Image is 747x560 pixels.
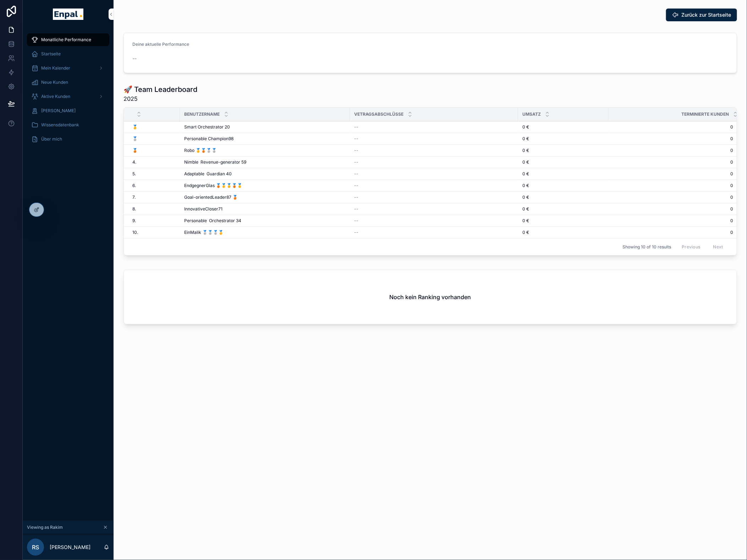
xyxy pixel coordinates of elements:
a: 🥉 [132,148,176,153]
span: Terminierte Kunden [681,111,729,117]
a: 0 € [522,171,604,177]
span: EndgegnerGlas 🥉🥇🥇🥉🥇 [184,183,242,188]
a: Startseite [27,48,109,60]
h1: 🚀 Team Leaderboard [123,84,197,94]
span: Wissensdatenbank [41,122,79,128]
a: Personable Champion98 [184,136,346,142]
span: 8. [132,206,136,212]
a: Über mich [27,133,109,146]
a: 6. [132,183,176,188]
span: Personable Champion98 [184,136,234,142]
span: Mein Kalender [41,65,70,71]
span: Viewing as Rakim [27,525,63,530]
a: Personable Orchestrator 34 [184,218,346,224]
span: 0 [609,218,734,224]
a: Smart Orchestrator 20 [184,124,346,130]
a: -- [354,159,514,165]
span: Adaptable Guardian 40 [184,171,232,177]
span: EinMalik 🥈🥈🥈🥇 [184,230,224,235]
span: Robo 🥇🥉🥈🥈 [184,148,217,153]
a: 0 € [522,230,604,235]
a: 0 [609,230,734,235]
span: -- [354,230,358,235]
p: [PERSON_NAME] [50,544,90,551]
a: InnovativeCloser71 [184,206,346,212]
a: 0 [609,136,734,142]
span: -- [354,159,358,165]
span: Startseite [41,51,61,57]
a: Wissensdatenbank [27,119,109,131]
span: 0 € [522,159,529,165]
a: Monatliche Performance [27,33,109,46]
span: 0 € [522,206,529,212]
a: -- [354,218,514,224]
span: Zurück zur Startseite [682,11,731,18]
a: EndgegnerGlas 🥉🥇🥇🥉🥇 [184,183,346,188]
a: [PERSON_NAME] [27,104,109,117]
a: 0 [609,194,734,200]
span: -- [354,194,358,200]
span: Goal-orientedLeader87 🥉 [184,194,238,200]
a: Nimble Revenue-generator 59 [184,159,346,165]
a: 0 € [522,194,604,200]
a: 0 [609,171,734,177]
span: Umsatz [522,111,541,117]
span: -- [354,206,358,212]
span: Nimble Revenue-generator 59 [184,159,246,165]
a: 5. [132,171,176,177]
span: 0 [609,148,734,153]
span: Monatliche Performance [41,37,91,43]
a: 0 [609,124,734,130]
a: 0 € [522,124,604,130]
span: 0 € [522,148,529,153]
a: Mein Kalender [27,62,109,75]
a: -- [354,230,514,235]
a: Adaptable Guardian 40 [184,171,346,177]
span: Neue Kunden [41,79,68,85]
a: Neue Kunden [27,76,109,89]
span: Über mich [41,136,62,142]
a: 0 € [522,218,604,224]
span: -- [354,171,358,177]
span: 🥈 [132,136,138,142]
span: 4. [132,159,136,165]
a: 7. [132,194,176,200]
a: 8. [132,206,176,212]
a: 0 € [522,206,604,212]
h2: Noch kein Ranking vorhanden [390,293,471,301]
a: 4. [132,159,176,165]
span: Aktive Kunden [41,94,70,99]
a: 0 [609,206,734,212]
span: -- [354,183,358,188]
span: 7. [132,194,136,200]
a: -- [354,206,514,212]
a: 0 € [522,136,604,142]
span: Vetragsabschlüsse [354,111,403,117]
span: 2025 [123,94,197,103]
a: 0 € [522,148,604,153]
span: 0 € [522,124,529,130]
a: 10. [132,230,176,235]
button: Zurück zur Startseite [666,9,737,21]
span: Personable Orchestrator 34 [184,218,241,224]
span: 0 € [522,171,529,177]
a: 🥇 [132,124,176,130]
img: App logo [53,9,83,20]
span: -- [354,218,358,224]
span: 9. [132,218,136,224]
span: Showing 10 of 10 results [622,244,671,250]
span: Smart Orchestrator 20 [184,124,230,130]
span: 0 € [522,230,529,235]
span: 0 € [522,183,529,188]
span: Deine aktuelle Performance [132,42,189,47]
span: RS [32,543,39,551]
span: 10. [132,230,138,235]
div: scrollable content [23,28,114,155]
a: 0 [609,183,734,188]
a: Robo 🥇🥉🥈🥈 [184,148,346,153]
